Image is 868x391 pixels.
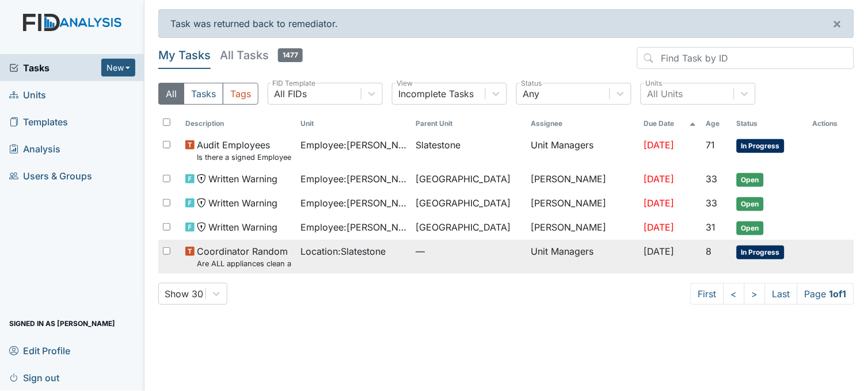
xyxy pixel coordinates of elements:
[197,258,291,269] small: Are ALL appliances clean and working properly?
[300,244,386,258] span: Location : Slatestone
[416,138,460,152] span: Slatestone
[416,172,511,186] span: [GEOGRAPHIC_DATA]
[416,220,511,234] span: [GEOGRAPHIC_DATA]
[526,240,639,274] td: Unit Managers
[706,221,715,233] span: 31
[398,87,474,101] div: Incomplete Tasks
[208,196,277,210] span: Written Warning
[808,114,854,133] th: Actions
[300,220,406,234] span: Employee : [PERSON_NAME][GEOGRAPHIC_DATA]
[706,197,717,209] span: 33
[411,114,526,133] th: Toggle SortBy
[639,114,701,133] th: Toggle SortBy
[701,114,732,133] th: Toggle SortBy
[208,220,277,234] span: Written Warning
[9,342,70,359] span: Edit Profile
[416,244,521,258] span: —
[644,139,674,151] span: [DATE]
[274,87,307,101] div: All FIDs
[833,15,842,32] span: ×
[296,114,411,133] th: Toggle SortBy
[101,59,136,76] button: New
[9,369,59,386] span: Sign out
[765,283,798,305] a: Last
[523,87,539,101] div: Any
[637,47,854,69] input: Find Task by ID
[300,138,406,152] span: Employee : [PERSON_NAME]
[9,61,101,75] a: Tasks
[158,9,854,38] div: Task was returned back to remediator.
[724,283,745,305] a: <
[158,47,211,63] h5: My Tasks
[184,83,223,105] button: Tasks
[526,167,639,191] td: [PERSON_NAME]
[9,167,92,185] span: Users & Groups
[691,283,724,305] a: First
[300,196,406,210] span: Employee : [PERSON_NAME]
[526,114,639,133] th: Assignee
[644,221,674,233] span: [DATE]
[526,216,639,240] td: [PERSON_NAME]
[737,197,764,211] span: Open
[644,197,674,209] span: [DATE]
[223,83,258,105] button: Tags
[829,288,847,300] strong: 1 of 1
[737,173,764,187] span: Open
[181,114,296,133] th: Toggle SortBy
[197,152,291,163] small: Is there a signed Employee Job Description in the file for the employee's current position?
[744,283,766,305] a: >
[732,114,808,133] th: Toggle SortBy
[197,138,291,163] span: Audit Employees Is there a signed Employee Job Description in the file for the employee's current...
[797,283,854,305] span: Page
[158,83,258,105] div: Type filter
[644,173,674,185] span: [DATE]
[706,246,711,257] span: 8
[706,139,715,151] span: 71
[278,48,303,62] span: 1477
[691,283,854,305] nav: task-pagination
[9,140,60,158] span: Analysis
[821,10,854,37] button: ×
[706,173,717,185] span: 33
[165,287,203,301] div: Show 30
[9,86,46,103] span: Units
[158,83,184,105] button: All
[644,246,674,257] span: [DATE]
[9,113,68,131] span: Templates
[220,47,303,63] h5: All Tasks
[208,172,277,186] span: Written Warning
[737,246,785,259] span: In Progress
[197,244,291,269] span: Coordinator Random Are ALL appliances clean and working properly?
[647,87,683,101] div: All Units
[300,172,406,186] span: Employee : [PERSON_NAME]
[737,139,785,153] span: In Progress
[9,315,115,332] span: Signed in as [PERSON_NAME]
[526,191,639,216] td: [PERSON_NAME]
[163,118,170,126] input: Toggle All Rows Selected
[737,221,764,235] span: Open
[416,196,511,210] span: [GEOGRAPHIC_DATA]
[526,133,639,167] td: Unit Managers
